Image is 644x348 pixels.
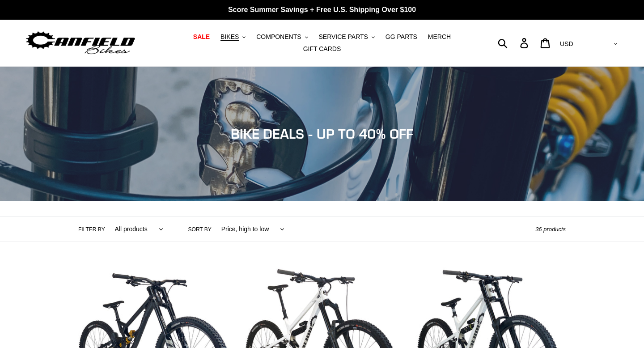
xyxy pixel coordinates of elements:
span: 36 products [535,226,566,233]
button: COMPONENTS [252,31,312,43]
label: Sort by [188,225,212,233]
span: MERCH [428,33,451,41]
a: SALE [189,31,214,43]
button: BIKES [216,31,250,43]
span: GG PARTS [386,33,417,41]
span: GIFT CARDS [303,45,341,53]
a: GIFT CARDS [299,43,346,55]
span: SERVICE PARTS [318,33,368,41]
img: Canfield Bikes [25,29,136,57]
label: Filter by [78,225,105,233]
span: BIKES [220,33,239,41]
input: Search [503,33,525,53]
a: GG PARTS [381,31,422,43]
span: COMPONENTS [256,33,301,41]
span: SALE [193,33,210,41]
span: BIKE DEALS - UP TO 40% OFF [231,126,413,142]
a: MERCH [424,31,455,43]
button: SERVICE PARTS [314,31,379,43]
